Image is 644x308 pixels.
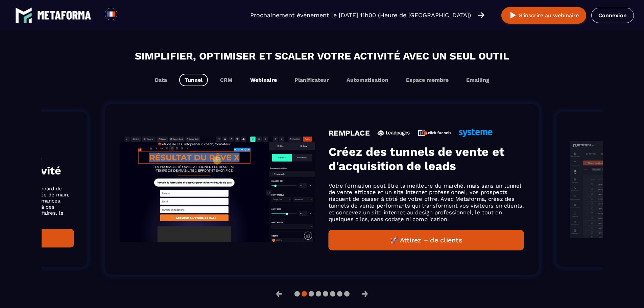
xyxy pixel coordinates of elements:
button: → [356,286,374,302]
img: gif [120,137,315,242]
button: 🚀 Attirez + de clients [329,230,524,251]
input: Search for option [123,11,128,19]
h2: Simplifier, optimiser et scaler votre activité avec un seul outil [48,48,596,64]
button: S’inscrire au webinaire [501,7,586,24]
button: Data [149,74,172,86]
div: Search for option [117,8,134,23]
section: Gallery [42,93,603,286]
button: ← [270,286,288,302]
img: icon [459,129,493,137]
img: logo [15,7,32,24]
button: Automatisation [341,74,394,86]
img: icon [377,130,411,136]
img: icon [418,129,452,136]
h4: REMPLACE [329,128,370,137]
button: CRM [215,74,238,86]
button: Webinaire [245,74,282,86]
a: Connexion [591,8,634,23]
button: Emailing [461,74,495,86]
img: logo [37,11,91,20]
button: Planificateur [289,74,334,86]
button: Tunnel [179,74,208,86]
p: Prochainement événement le [DATE] 11h00 (Heure de [GEOGRAPHIC_DATA]) [250,10,471,20]
img: play [509,11,517,20]
p: Votre formation peut être la meilleure du marché, mais sans un tunnel de vente efficace et un sit... [329,182,524,222]
img: arrow-right [478,11,484,19]
button: Espace membre [401,74,454,86]
img: fr [107,10,115,18]
h3: Créez des tunnels de vente et d'acquisition de leads [329,145,524,173]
